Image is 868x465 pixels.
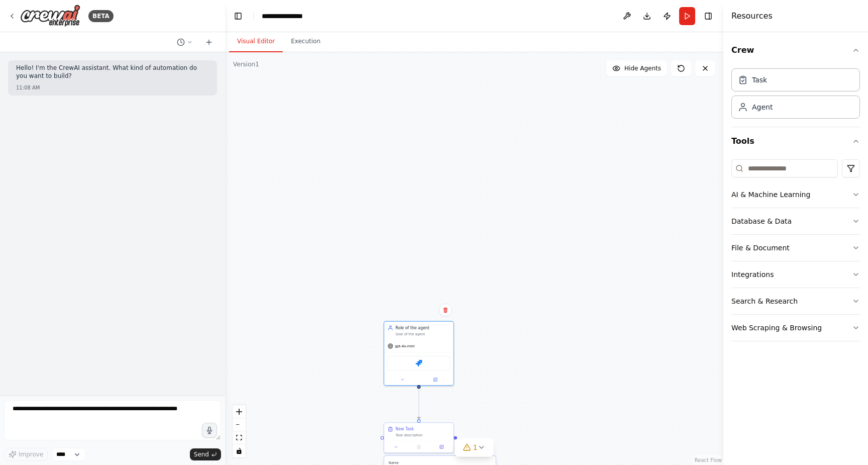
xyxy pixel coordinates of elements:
[19,450,43,458] span: Improve
[233,418,246,431] button: zoom out
[731,261,860,288] button: Integrations
[389,460,491,465] label: Name
[16,84,209,91] div: 11:08 AM
[419,376,451,383] button: Open in side panel
[395,344,414,348] span: gpt-4o-mini
[731,315,860,341] button: Web Scraping & Browsing
[233,431,246,444] button: fit view
[606,60,667,76] button: Hide Agents
[731,296,798,306] div: Search & Research
[395,433,450,438] div: Task description
[194,450,209,458] span: Send
[701,9,715,23] button: Hide right sidebar
[16,64,209,80] p: Hello! I'm the CrewAI assistant. What kind of automation do you want to build?
[233,60,259,68] div: Version 1
[384,422,454,453] div: New TaskTask descriptionName
[752,75,767,85] div: Task
[229,31,283,52] button: Visual Editor
[384,321,454,386] div: Role of the agentGoal of the agentgpt-4o-miniJira
[190,448,221,460] button: Send
[731,288,860,314] button: Search & Research
[752,102,773,112] div: Agent
[695,457,722,463] a: React Flow attribution
[731,155,860,349] div: Tools
[233,444,246,457] button: toggle interactivity
[731,36,860,64] button: Crew
[439,304,452,317] button: Delete node
[283,31,329,52] button: Execution
[395,332,450,336] div: Goal of the agent
[416,388,421,420] g: Edge from 6e64ccc8-9571-43a4-9112-4a8b39caf9bc to 1ba65cba-8e99-42bf-9566-4f8fbea28e5a
[262,11,303,21] nav: breadcrumb
[233,405,246,457] div: React Flow controls
[233,405,246,418] button: zoom in
[731,269,774,280] div: Integrations
[731,10,773,22] h4: Resources
[731,243,790,253] div: File & Document
[731,181,860,208] button: AI & Machine Learning
[731,208,860,234] button: Database & Data
[202,423,217,438] button: Click to speak your automation idea
[4,448,48,461] button: Improve
[20,5,80,27] img: Logo
[455,438,494,457] button: 1
[395,325,450,330] div: Role of the agent
[473,442,478,452] span: 1
[432,443,451,450] button: Open in side panel
[731,127,860,155] button: Tools
[731,64,860,127] div: Crew
[731,190,810,200] div: AI & Machine Learning
[731,235,860,261] button: File & Document
[415,360,422,366] img: Jira
[407,443,430,450] button: No output available
[624,64,661,72] span: Hide Agents
[731,323,822,333] div: Web Scraping & Browsing
[395,426,414,432] div: New Task
[201,36,217,48] button: Start a new chat
[231,9,245,23] button: Hide left sidebar
[731,216,792,226] div: Database & Data
[173,36,197,48] button: Switch to previous chat
[88,10,114,22] div: BETA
